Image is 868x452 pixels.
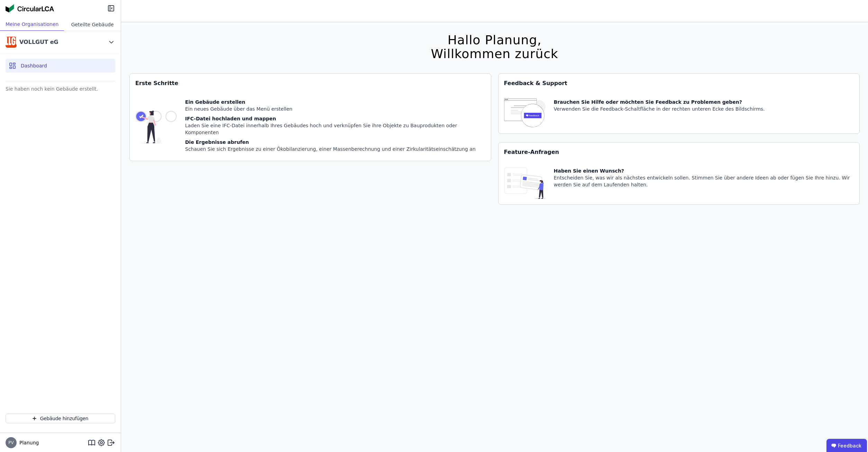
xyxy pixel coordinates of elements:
div: Ein neues Gebäude über das Menü erstellen [185,105,485,112]
div: Schauen Sie sich Ergebnisse zu einer Ökobilanzierung, einer Massenberechnung und einer Zirkularit... [185,146,485,153]
div: Hallo Planung, [431,33,558,47]
div: Verwenden Sie die Feedback-Schaltfläche in der rechten unteren Ecke des Bildschirms. [554,105,765,112]
span: PV [8,441,13,445]
div: Brauchen Sie Hilfe oder möchten Sie Feedback zu Problemen geben? [554,99,765,105]
div: Die Ergebnisse abrufen [185,139,485,146]
div: Erste Schritte [130,74,491,93]
div: Entscheiden Sie, was wir als nächstes entwickeln sollen. Stimmen Sie über andere Ideen ab oder fü... [554,174,854,188]
div: Feature-Anfragen [499,142,860,162]
div: Willkommen zurück [431,47,558,61]
div: VOLLGUT eG [19,38,58,46]
img: VOLLGUT eG [6,37,17,48]
div: Haben Sie einen Wunsch? [554,167,854,174]
img: feature_request_tile-UiXE1qGU.svg [504,167,546,199]
img: feedback-icon-HCTs5lye.svg [504,99,546,128]
div: Sie haben noch kein Gebäude erstellt. [6,84,115,94]
img: getting_started_tile-DrF_GRSv.svg [135,99,177,155]
div: Ein Gebäude erstellen [185,99,485,105]
div: IFC-Datei hochladen und mappen [185,115,485,122]
div: Feedback & Support [499,74,860,93]
div: Geteilte Gebäude [64,18,121,31]
div: Laden Sie eine IFC-Datei innerhalb Ihres Gebäudes hoch und verknüpfen Sie ihre Objekte zu Bauprod... [185,122,485,136]
span: Planung [17,439,39,446]
button: Gebäude hinzufügen [6,414,115,423]
span: Dashboard [21,62,47,69]
img: Concular [6,4,54,12]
